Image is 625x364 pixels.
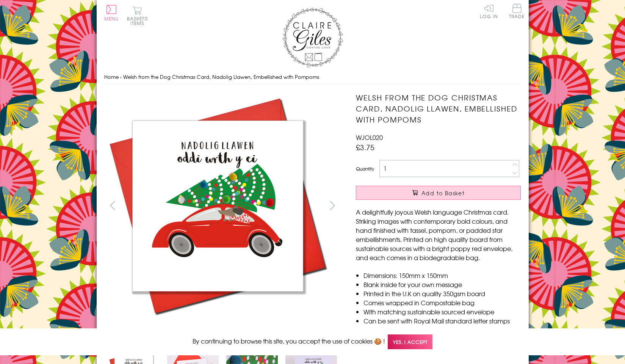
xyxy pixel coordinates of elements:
span: Menu [104,15,119,22]
nav: breadcrumbs [104,69,521,85]
span: Add to Basket [421,189,465,197]
button: prev [104,197,121,214]
button: next [324,197,341,214]
p: A delightfully joyous Welsh language Christmas card. Striking images with contemporary bold colou... [356,207,521,262]
img: Claire Giles Greetings Cards [282,8,343,67]
span: › [120,73,122,80]
a: Home [104,73,119,80]
li: Dimensions: 150mm x 150mm [363,271,521,280]
span: Trade [509,4,525,19]
button: Add to Basket [356,186,521,200]
li: With matching sustainable sourced envelope [363,307,521,316]
li: Can be sent with Royal Mail standard letter stamps [363,316,521,325]
span: 0 items [130,15,148,27]
h3: More views [104,327,341,336]
span: £3.75 [356,142,374,152]
button: Basket0 items [127,6,148,25]
h1: Welsh from the Dog Christmas Card, Nadolig Llawen, Embellished with Pompoms [356,92,521,125]
a: Log In [480,4,498,19]
li: Comes wrapped in Compostable bag [363,298,521,307]
a: Trade [509,4,525,20]
label: Quantity [356,165,374,172]
img: Welsh from the Dog Christmas Card, Nadolig Llawen, Embellished with Pompoms [341,92,568,320]
li: Printed in the U.K on quality 350gsm board [363,289,521,298]
span: Welsh from the Dog Christmas Card, Nadolig Llawen, Embellished with Pompoms [123,73,319,80]
img: Welsh from the Dog Christmas Card, Nadolig Llawen, Embellished with Pompoms [104,92,331,320]
button: Menu [104,5,119,21]
li: Blank inside for your own message [363,280,521,289]
span: WJOL020 [356,133,383,142]
span: Yes, I accept [388,334,432,349]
